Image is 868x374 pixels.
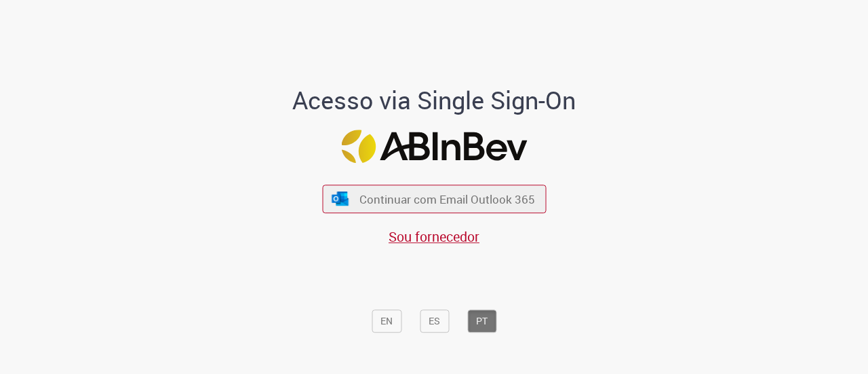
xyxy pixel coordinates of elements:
button: ícone Azure/Microsoft 360 Continuar com Email Outlook 365 [322,185,546,213]
button: PT [467,310,496,333]
span: Continuar com Email Outlook 365 [359,191,535,207]
button: ES [420,310,449,333]
button: EN [372,310,401,333]
img: Logo ABInBev [341,130,527,163]
a: Sou fornecedor [389,227,479,246]
img: ícone Azure/Microsoft 360 [331,191,350,206]
h1: Acesso via Single Sign-On [246,87,623,114]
